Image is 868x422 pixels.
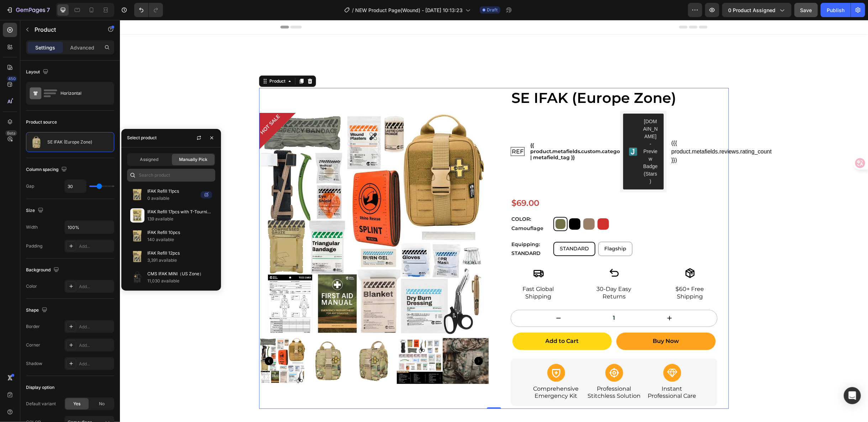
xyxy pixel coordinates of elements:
span: 0 product assigned [728,6,775,14]
div: Rich Text Editor. Editing area: main [409,365,464,381]
input: Search in Settings & Advanced [127,169,215,182]
span: Assigned [140,156,158,163]
button: Buy Now [496,313,596,330]
input: quantity [486,290,502,307]
div: Color [26,283,37,290]
input: Auto [65,221,114,234]
img: Judgeme.png [509,127,517,136]
div: Shape [26,306,49,315]
div: Select product [127,135,157,141]
span: Manually Pick [179,156,207,163]
div: Background [26,265,61,275]
legend: Equipping: STANDARD [391,219,433,239]
div: [DOMAIN_NAME] - Preview Badge (Stars) [523,98,538,165]
div: $69.00 [391,175,598,191]
p: Settings [35,44,55,51]
div: Add... [79,324,112,330]
div: Corner [26,342,40,348]
span: / [352,6,354,14]
div: ({{ product.metafields.reviews.rating_count }}) [552,119,598,145]
div: Column spacing [26,165,68,174]
div: Border [26,323,40,330]
div: Add... [79,283,112,290]
p: 30-Day Easy Returns [467,266,521,281]
button: Publish [821,3,851,17]
img: collections [130,188,144,202]
div: Undo/Redo [134,3,163,17]
img: collections [130,208,144,223]
div: Add... [79,342,112,349]
button: Judge.me - Preview Badge (Stars) [503,94,544,170]
p: 0 available [147,195,198,202]
div: Product source [26,119,57,125]
div: Add... [79,243,112,250]
button: Carousel Back Arrow [145,337,153,345]
span: Save [800,7,812,13]
p: IFAK Refill 17pcs with T-Tourniquet [147,208,212,215]
p: $60+ Free Shipping [543,266,597,281]
h1: SE IFAK (Europe Zone) [391,68,598,88]
span: Draft [487,7,498,13]
div: Buy Now [533,318,559,325]
p: SE IFAK (Europe Zone) [47,140,92,145]
p: Comprehensive Emergency Kit [409,365,463,380]
p: IFAK Refill 12pcs [147,250,212,257]
div: Publish [827,6,845,14]
div: 450 [7,76,17,82]
p: Product [35,25,95,34]
div: Product [148,58,167,64]
img: collections [130,250,144,264]
div: Layout [26,67,50,77]
p: IFAK Refill 11pcs [147,188,198,195]
img: product feature img [29,135,43,149]
button: decrement [391,290,486,307]
span: STANDARD [440,225,469,232]
button: Carousel Next Arrow [354,337,363,345]
div: Rich Text Editor. Editing area: main [467,365,522,381]
p: 3,391 available [147,257,212,264]
div: Gap [26,183,34,189]
img: collections [130,229,144,243]
div: Add to Cart [426,318,459,325]
pre: HOT SALE [134,88,167,121]
p: 139 available [147,215,212,223]
button: Save [794,3,818,17]
p: 11,030 available [147,277,212,285]
button: Add to Cart [393,313,492,330]
button: 0 product assigned [722,3,791,17]
div: Display option [26,384,54,391]
button: increment [502,290,597,307]
p: Fast Global Shipping [391,266,445,281]
p: IFAK Refill 10pcs [147,229,212,236]
p: CMS IFAK MINI（US Zone） [147,270,212,277]
p: 140 available [147,236,212,243]
legend: COLOR: Camouflage [391,194,433,213]
div: {{ product.metafields.custom.category_code | metafield_tag }} [410,123,488,140]
span: No [99,401,105,407]
span: Flagship [484,225,506,232]
div: Rich Text Editor. Editing area: main [525,365,580,381]
div: Padding [26,243,42,249]
iframe: Design area [120,20,868,422]
button: 7 [3,3,53,17]
div: Shadow [26,360,42,367]
p: Professional Stitchless Solution [467,365,521,380]
div: Size [26,206,45,215]
div: Add... [79,361,112,367]
div: Default variant [26,401,56,407]
p: Instant Professional Care [525,365,579,380]
img: collections [130,270,144,285]
span: NEW Product Page(Wound) - [DATE] 10:13:23 [355,6,463,14]
input: Auto [65,180,86,193]
div: Horizontal [61,85,104,101]
p: REF [392,128,404,135]
div: Beta [5,130,17,136]
span: Yes [73,401,80,407]
div: Open Intercom Messenger [844,387,861,404]
p: 7 [47,6,50,14]
p: Advanced [70,44,94,51]
div: Width [26,224,38,230]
